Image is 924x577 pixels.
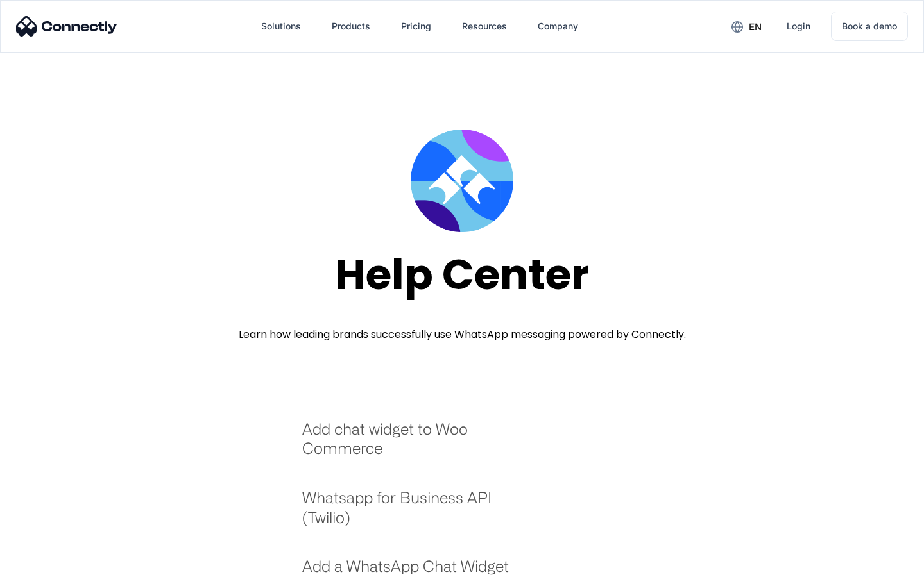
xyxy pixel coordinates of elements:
[391,11,441,42] a: Pricing
[251,11,311,42] div: Solutions
[321,11,381,42] div: Products
[13,555,77,573] aside: Language selected: English
[302,488,526,540] a: Whatsapp for Business API (Twilio)
[721,17,771,36] div: en
[452,11,517,42] div: Resources
[401,17,431,35] div: Pricing
[239,327,686,342] div: Learn how leading brands successfully use WhatsApp messaging powered by Connectly.
[787,17,810,35] div: Login
[527,11,588,42] div: Company
[26,555,77,573] ul: Language list
[302,419,526,471] a: Add chat widget to Woo Commerce
[538,17,578,35] div: Company
[776,11,821,42] a: Login
[261,17,301,35] div: Solutions
[335,251,589,298] div: Help Center
[831,12,908,41] a: Book a demo
[16,16,117,37] img: Connectly Logo
[332,17,370,35] div: Products
[749,18,762,36] div: en
[462,17,507,35] div: Resources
